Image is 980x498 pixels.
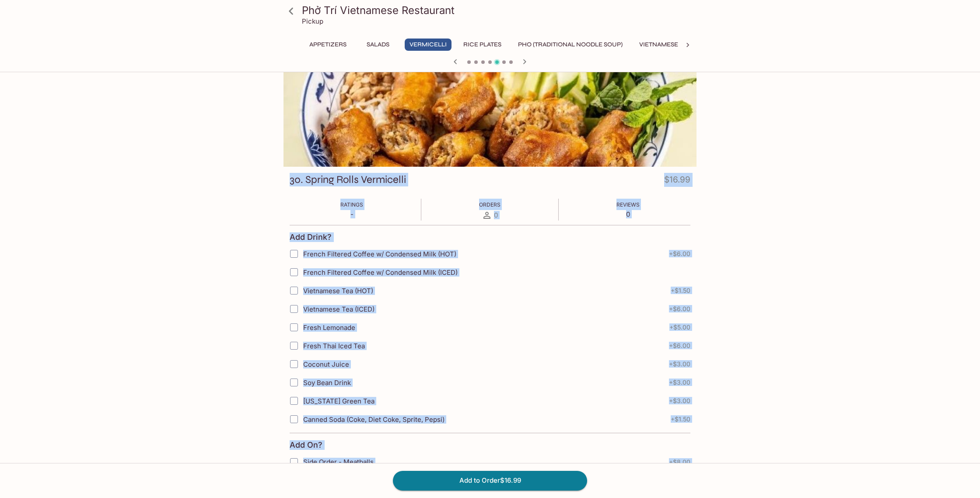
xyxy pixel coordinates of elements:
[671,416,690,423] span: + $1.50
[303,287,373,295] span: Vietnamese Tea (HOT)
[669,379,690,386] span: + $3.00
[669,397,690,404] span: + $3.00
[669,342,690,349] span: + $6.00
[669,305,690,312] span: + $6.00
[393,471,587,490] button: Add to Order$16.99
[303,250,456,258] span: French Filtered Coffee w/ Condensed Milk (HOT)
[669,459,690,466] span: + $8.00
[669,250,690,257] span: + $6.00
[303,397,374,405] span: [US_STATE] Green Tea
[358,39,398,51] button: Salads
[290,232,332,242] h4: Add Drink?
[494,211,498,219] span: 0
[664,173,690,190] h4: $16.99
[303,415,444,424] span: Canned Soda (Coke, Diet Coke, Sprite, Pepsi)
[479,201,500,208] span: Orders
[283,51,696,167] div: 30. Spring Rolls Vermicelli
[304,39,351,51] button: Appetizers
[290,173,406,186] h3: 30. Spring Rolls Vermicelli
[616,210,640,218] p: 0
[303,379,351,387] span: Soy Bean Drink
[405,39,451,51] button: Vermicelli
[303,458,374,466] span: Side Order - Meatballs
[290,440,322,450] h4: Add On?
[303,268,458,277] span: French Filtered Coffee w/ Condensed Milk (ICED)
[458,39,506,51] button: Rice Plates
[302,17,323,25] p: Pickup
[340,210,363,218] p: -
[302,4,693,17] h3: Phở Trí Vietnamese Restaurant
[671,287,690,294] span: + $1.50
[303,360,349,368] span: Coconut Juice
[634,39,727,51] button: Vietnamese Sandwiches
[669,361,690,368] span: + $3.00
[669,324,690,331] span: + $5.00
[303,305,374,313] span: Vietnamese Tea (ICED)
[616,201,640,208] span: Reviews
[513,39,627,51] button: Pho (Traditional Noodle Soup)
[340,201,363,208] span: Ratings
[303,323,355,332] span: Fresh Lemonade
[303,342,365,350] span: Fresh Thai Iced Tea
